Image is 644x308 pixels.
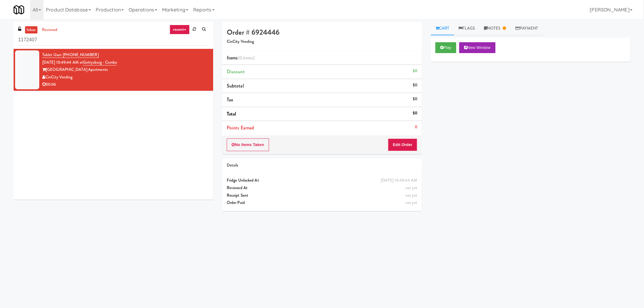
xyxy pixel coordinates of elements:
div: Receipt Sent [227,192,417,199]
div: Order Paid [227,199,417,207]
a: reviewed [40,26,59,34]
div: $0 [413,67,417,75]
input: Search vision orders [18,34,209,46]
span: Total [227,110,236,117]
h5: CinCity Vending [227,40,417,44]
button: New Window [459,42,495,53]
a: Cart [431,22,454,35]
a: recent [170,25,190,34]
a: Gettysburg - Combo [83,59,117,65]
span: Points Earned [227,124,254,131]
span: not yet [405,185,417,191]
div: 0 [415,123,417,131]
img: Micromart [14,5,24,15]
span: · [PHONE_NUMBER] [61,52,99,58]
div: Reviewed At [227,184,417,192]
div: CinCity Vending [42,74,209,81]
span: Discount [227,68,245,75]
div: [GEOGRAPHIC_DATA] Apartments [42,66,209,74]
span: (0 ) [238,54,255,61]
a: Notes [479,22,511,35]
span: Items [227,54,255,61]
span: not yet [405,192,417,198]
div: 00:06 [42,81,209,88]
span: [DATE] 10:49:44 AM at [42,59,83,65]
div: $0 [413,110,417,117]
a: inbox [25,26,37,34]
div: Details [227,162,417,169]
button: No Items Taken [227,138,269,151]
div: [DATE] 10:49:44 AM [381,177,417,184]
button: Edit Order [388,138,417,151]
a: Flags [454,22,480,35]
h4: Order # 6924446 [227,28,417,36]
div: Fridge Unlocked At [227,177,417,184]
span: Subtotal [227,82,244,89]
li: Tablet User· [PHONE_NUMBER][DATE] 10:49:44 AM atGettysburg - Combo[GEOGRAPHIC_DATA] ApartmentsCin... [14,49,213,91]
span: not yet [405,200,417,205]
div: $0 [413,95,417,103]
span: Tax [227,96,233,103]
a: Payment [511,22,543,35]
ng-pluralize: items [242,54,253,61]
div: $0 [413,81,417,89]
button: Play [435,42,456,53]
a: Tablet User· [PHONE_NUMBER] [42,52,99,58]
